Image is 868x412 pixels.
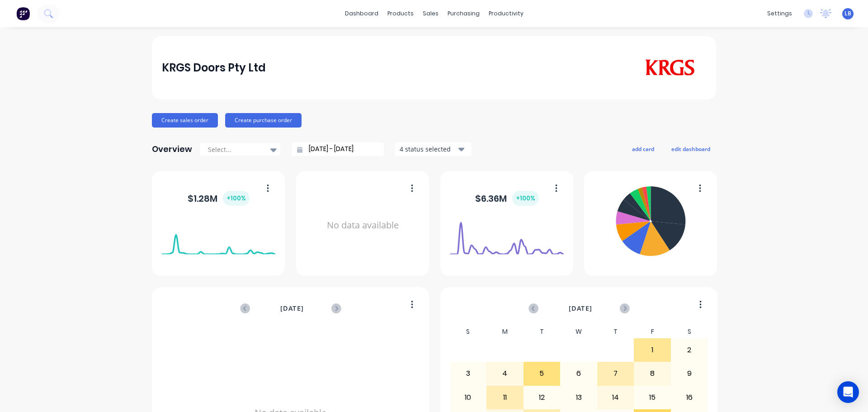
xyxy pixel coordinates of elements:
div: 1 [634,339,670,361]
div: settings [763,7,797,20]
span: [DATE] [280,303,304,313]
div: 13 [561,386,597,409]
button: 4 status selected [395,142,472,156]
div: S [450,325,487,338]
div: 2 [671,339,708,361]
div: + 100 % [223,191,250,206]
div: W [560,325,597,338]
div: M [486,325,524,338]
div: 6 [561,362,597,385]
img: KRGS Doors Pty Ltd [643,59,697,76]
div: productivity [484,7,528,20]
a: dashboard [340,7,383,20]
div: 9 [671,362,708,385]
div: 3 [450,362,486,385]
div: + 100 % [512,191,539,206]
div: 7 [598,362,634,385]
div: No data available [306,183,420,268]
div: Overview [152,140,192,158]
div: 4 status selected [400,144,457,154]
div: sales [418,7,443,20]
div: KRGS Doors Pty Ltd [162,59,266,77]
div: $ 6.36M [475,191,539,206]
div: F [634,325,671,338]
div: T [597,325,634,338]
div: S [671,325,708,338]
button: edit dashboard [665,143,716,155]
span: [DATE] [569,303,592,313]
div: 8 [634,362,670,385]
img: Factory [16,7,30,20]
div: $ 1.28M [188,191,250,206]
div: 12 [524,386,560,409]
div: T [524,325,561,338]
div: 4 [487,362,523,385]
div: purchasing [443,7,484,20]
span: LB [844,9,851,18]
button: Create sales order [152,113,218,128]
div: 5 [524,362,560,385]
div: 15 [634,386,670,409]
button: Create purchase order [225,113,302,128]
div: 16 [671,386,708,409]
div: 14 [598,386,634,409]
button: add card [626,143,660,155]
div: 10 [450,386,486,409]
div: 11 [487,386,523,409]
div: products [383,7,418,20]
div: Open Intercom Messenger [837,381,859,403]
